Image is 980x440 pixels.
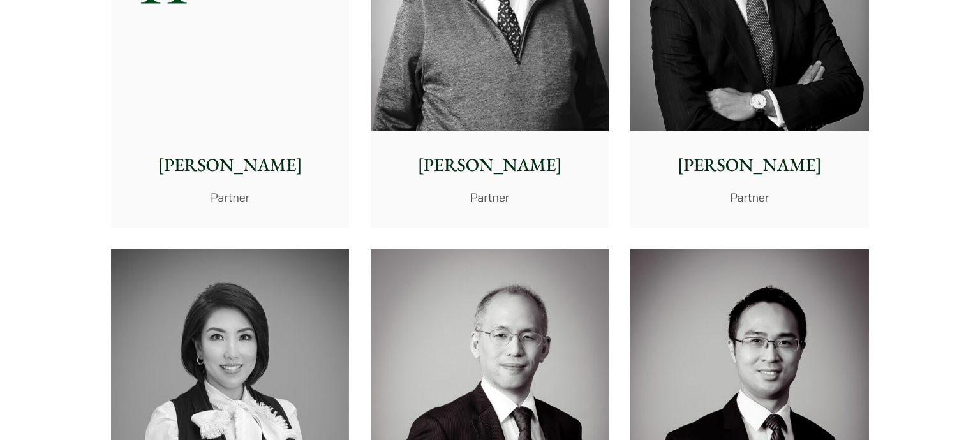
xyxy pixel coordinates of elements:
[121,189,339,206] p: Partner
[641,189,858,206] p: Partner
[641,152,858,179] p: [PERSON_NAME]
[381,189,598,206] p: Partner
[381,152,598,179] p: [PERSON_NAME]
[121,152,339,179] p: [PERSON_NAME]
